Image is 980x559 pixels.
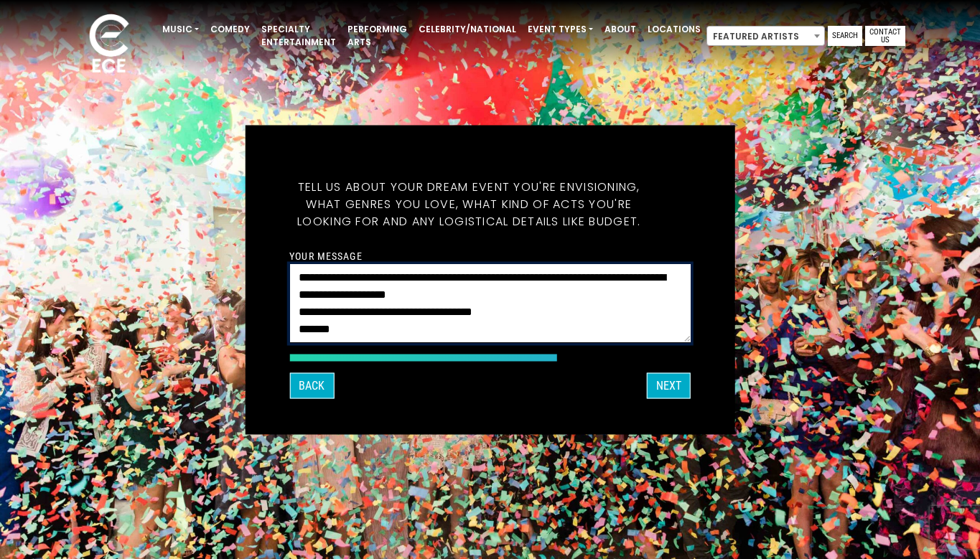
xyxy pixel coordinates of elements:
a: Contact Us [865,26,905,46]
label: Your message [289,249,362,262]
a: About [599,17,642,42]
img: ece_new_logo_whitev2-1.png [73,10,145,80]
span: Featured Artists [707,27,824,47]
a: Music [157,17,205,42]
button: Next [647,372,691,398]
a: Performing Arts [342,17,413,55]
a: Event Types [522,17,599,42]
a: Specialty Entertainment [256,17,342,55]
a: Celebrity/National [413,17,522,42]
a: Locations [642,17,706,42]
a: Comedy [205,17,256,42]
button: Back [289,372,334,398]
a: Search [828,26,862,46]
h5: Tell us about your dream event you're envisioning, what genres you love, what kind of acts you're... [289,161,648,247]
span: Featured Artists [706,26,825,46]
